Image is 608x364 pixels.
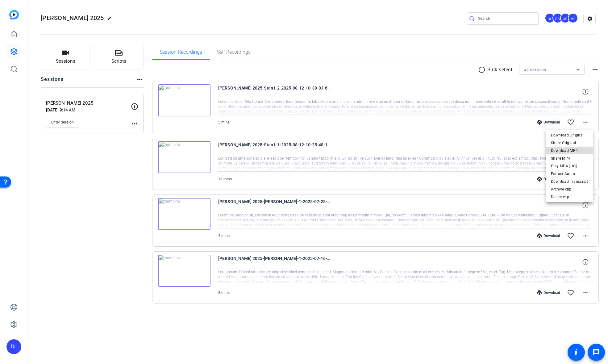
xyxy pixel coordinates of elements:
span: Extract Audio [551,170,588,178]
span: Play MP4 (HQ) [551,162,588,170]
span: Delete clip [551,193,588,201]
span: Archive clip [551,186,588,193]
span: Share MP4 [551,155,588,162]
span: Download Original [551,132,588,139]
span: Share Original [551,139,588,147]
span: Download MP4 [551,147,588,154]
span: Download Transcript [551,178,588,185]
